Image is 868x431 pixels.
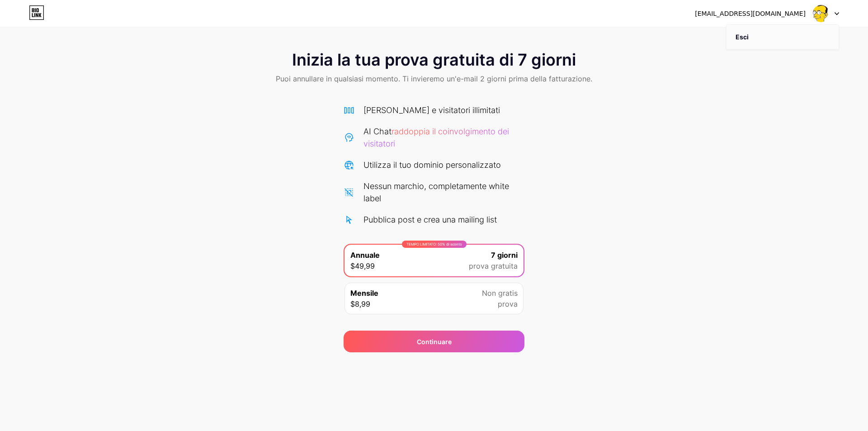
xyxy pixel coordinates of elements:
[812,5,830,22] img: Esse Emme
[491,251,518,260] font: 7 giorni
[695,10,806,17] font: [EMAIL_ADDRESS][DOMAIN_NAME]
[363,127,509,148] font: raddoppia il coinvolgimento dei visitatori
[276,74,592,83] font: Puoi annullare in qualsiasi momento. Ti invieremo un'e-mail 2 giorni prima della fatturazione.
[363,215,497,224] font: Pubblica post e crea una mailing list
[363,181,509,203] font: Nessun marchio, completamente white label
[498,299,518,308] font: prova
[350,261,375,270] font: $49,99
[292,50,576,70] font: Inizia la tua prova gratuita di 7 giorni
[350,251,380,260] font: Annuale
[482,289,518,298] font: Non gratis
[350,299,370,308] font: $8,99
[363,160,501,170] font: Utilizza il tuo dominio personalizzato
[736,33,749,41] font: Esci
[363,105,500,115] font: [PERSON_NAME] e visitatori illimitati
[406,242,462,246] font: TEMPO LIMITATO: 50% di sconto
[350,289,378,298] font: Mensile
[417,338,452,346] font: Continuare
[469,261,518,270] font: prova gratuita
[363,127,392,136] font: AI Chat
